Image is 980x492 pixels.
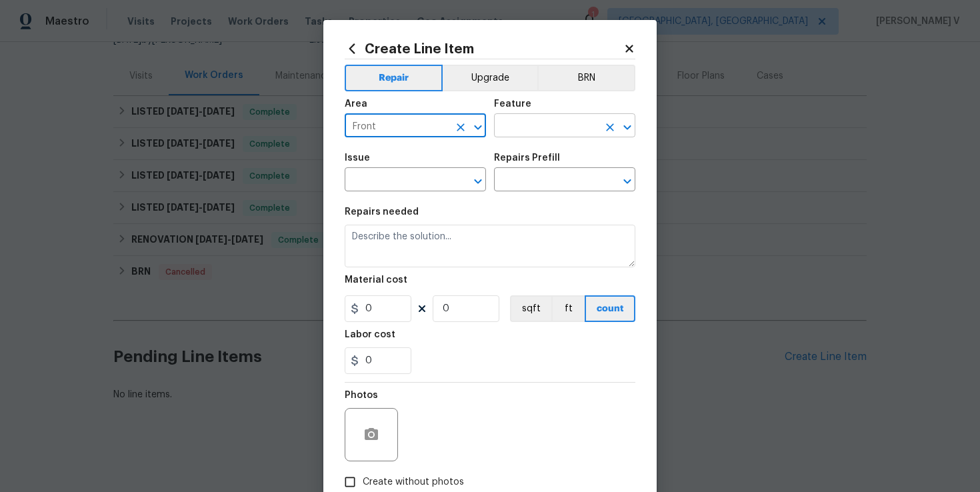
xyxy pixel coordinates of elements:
[537,65,635,91] button: BRN
[551,295,585,322] button: ft
[345,153,370,163] h5: Issue
[585,295,635,322] button: count
[601,118,619,137] button: Clear
[618,172,637,191] button: Open
[345,65,443,91] button: Repair
[345,275,407,285] h5: Material cost
[345,391,378,400] h5: Photos
[510,295,551,322] button: sqft
[345,41,623,56] h2: Create Line Item
[443,65,538,91] button: Upgrade
[469,172,487,191] button: Open
[345,207,419,217] h5: Repairs needed
[494,153,560,163] h5: Repairs Prefill
[618,118,637,137] button: Open
[494,99,531,109] h5: Feature
[345,330,395,339] h5: Labor cost
[469,118,487,137] button: Open
[345,99,367,109] h5: Area
[451,118,470,137] button: Clear
[363,475,464,489] span: Create without photos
